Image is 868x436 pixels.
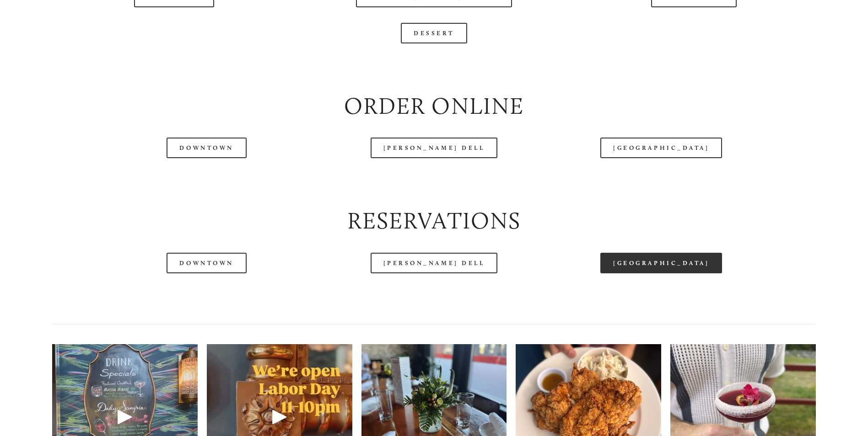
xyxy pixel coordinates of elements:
a: [PERSON_NAME] Dell [371,138,498,158]
a: Downtown [167,138,246,158]
h2: Order Online [52,90,816,122]
h2: Reservations [52,205,816,237]
a: [GEOGRAPHIC_DATA] [600,253,722,273]
a: [GEOGRAPHIC_DATA] [600,138,722,158]
a: Downtown [167,253,246,273]
a: [PERSON_NAME] Dell [371,253,498,273]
